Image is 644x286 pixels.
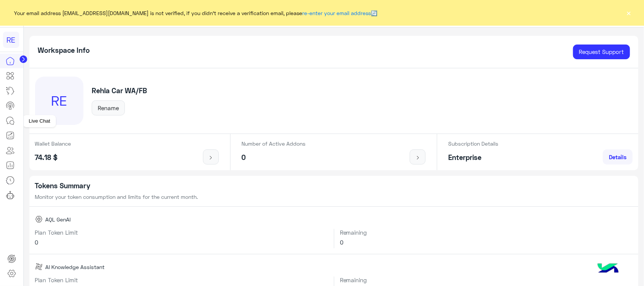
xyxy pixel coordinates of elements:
[38,46,90,55] h5: Workspace Info
[340,239,633,246] h6: 0
[242,153,306,162] h5: 0
[35,140,71,148] p: Wallet Balance
[35,215,43,223] img: AQL GenAI
[609,154,627,160] span: Details
[3,32,19,48] div: RE
[573,45,630,60] a: Request Support
[449,140,499,148] p: Subscription Details
[303,10,371,16] a: re-enter your email address
[92,100,125,115] button: Rename
[449,153,499,162] h5: Enterprise
[206,155,216,161] img: icon
[45,215,71,223] span: AQL GenAI
[35,181,633,190] h5: Tokens Summary
[14,9,378,17] span: Your email address [EMAIL_ADDRESS][DOMAIN_NAME] is not verified, if you didn't receive a verifica...
[603,149,633,165] a: Details
[45,263,105,271] span: AI Knowledge Assistant
[23,115,56,127] div: Live Chat
[413,155,423,161] img: icon
[35,229,328,236] h6: Plan Token Limit
[92,86,147,95] h5: Rehla Car WA/FB
[35,153,71,162] h5: 74.18 $
[35,277,328,283] h6: Plan Token Limit
[625,9,633,17] button: ×
[35,263,43,271] img: AI Knowledge Assistant
[35,193,633,201] p: Monitor your token consumption and limits for the current month.
[595,256,621,282] img: hulul-logo.png
[242,140,306,148] p: Number of Active Addons
[35,239,328,246] h6: 0
[35,77,83,125] div: RE
[340,277,633,283] h6: Remaining
[340,229,633,236] h6: Remaining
